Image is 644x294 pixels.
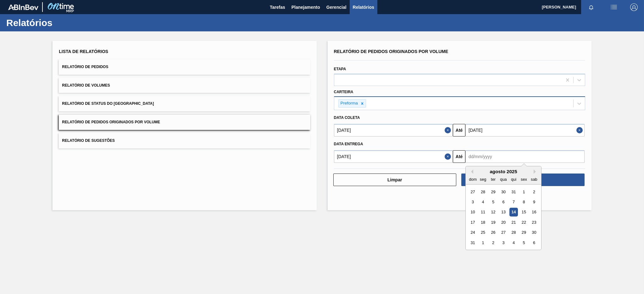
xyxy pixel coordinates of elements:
[479,198,487,206] div: Choose segunda-feira, 4 de agosto de 2025
[489,208,497,216] div: Choose terça-feira, 12 de agosto de 2025
[334,150,453,163] input: dd/mm/yyyy
[59,59,310,75] button: Relatório de Pedidos
[534,169,538,174] button: Next Month
[8,4,38,10] img: TNhmsLtSVTkK8tSr43FrP2fwEKptu5GPRR3wAAAABJRU5ErkJggg==
[479,218,487,227] div: Choose segunda-feira, 18 de agosto de 2025
[530,198,538,206] div: Choose sábado, 9 de agosto de 2025
[499,218,508,227] div: Choose quarta-feira, 20 de agosto de 2025
[581,3,601,12] button: Notificações
[62,120,160,124] span: Relatório de Pedidos Originados por Volume
[509,218,518,227] div: Choose quinta-feira, 21 de agosto de 2025
[499,198,508,206] div: Choose quarta-feira, 6 de agosto de 2025
[509,238,518,247] div: Choose quinta-feira, 4 de setembro de 2025
[334,142,363,146] span: Data entrega
[519,198,528,206] div: Choose sexta-feira, 8 de agosto de 2025
[465,150,585,163] input: dd/mm/yyyy
[489,175,497,184] div: ter
[499,187,508,196] div: Choose quarta-feira, 30 de julho de 2025
[334,124,453,136] input: dd/mm/yyyy
[479,175,487,184] div: seg
[62,101,154,106] span: Relatório de Status do [GEOGRAPHIC_DATA]
[530,175,538,184] div: sab
[62,138,115,143] span: Relatório de Sugestões
[62,83,110,88] span: Relatório de Volumes
[339,99,359,107] div: Preforma
[479,228,487,237] div: Choose segunda-feira, 25 de agosto de 2025
[479,238,487,247] div: Choose segunda-feira, 1 de setembro de 2025
[62,65,108,69] span: Relatório de Pedidos
[610,3,618,11] img: userActions
[333,174,457,186] button: Limpar
[465,124,585,136] input: dd/mm/yyyy
[469,238,477,247] div: Choose domingo, 31 de agosto de 2025
[509,198,518,206] div: Choose quinta-feira, 7 de agosto de 2025
[519,208,528,216] div: Choose sexta-feira, 15 de agosto de 2025
[519,187,528,196] div: Choose sexta-feira, 1 de agosto de 2025
[519,228,528,237] div: Choose sexta-feira, 29 de agosto de 2025
[59,49,108,54] span: Lista de Relatórios
[499,238,508,247] div: Choose quarta-feira, 3 de setembro de 2025
[453,124,465,136] button: Até
[469,187,477,196] div: Choose domingo, 27 de julho de 2025
[509,208,518,216] div: Choose quinta-feira, 14 de agosto de 2025
[519,218,528,227] div: Choose sexta-feira, 22 de agosto de 2025
[509,228,518,237] div: Choose quinta-feira, 28 de agosto de 2025
[479,187,487,196] div: Choose segunda-feira, 28 de julho de 2025
[489,238,497,247] div: Choose terça-feira, 2 de setembro de 2025
[519,238,528,247] div: Choose sexta-feira, 5 de setembro de 2025
[468,187,539,248] div: month 2025-08
[453,150,465,163] button: Até
[326,3,347,11] span: Gerencial
[59,133,310,148] button: Relatório de Sugestões
[489,218,497,227] div: Choose terça-feira, 19 de agosto de 2025
[489,228,497,237] div: Choose terça-feira, 26 de agosto de 2025
[461,174,585,186] button: Download
[334,49,448,54] span: Relatório de Pedidos Originados por Volume
[445,150,453,163] button: Close
[334,67,346,71] label: Etapa
[630,3,638,11] img: Logout
[499,228,508,237] div: Choose quarta-feira, 27 de agosto de 2025
[519,175,528,184] div: sex
[469,169,473,174] button: Previous Month
[6,19,118,26] h1: Relatórios
[334,90,353,94] label: Carteira
[59,96,310,111] button: Relatório de Status do [GEOGRAPHIC_DATA]
[291,3,320,11] span: Planejamento
[530,218,538,227] div: Choose sábado, 23 de agosto de 2025
[466,169,541,174] div: agosto 2025
[270,3,285,11] span: Tarefas
[489,187,497,196] div: Choose terça-feira, 29 de julho de 2025
[530,187,538,196] div: Choose sábado, 2 de agosto de 2025
[469,208,477,216] div: Choose domingo, 10 de agosto de 2025
[469,198,477,206] div: Choose domingo, 3 de agosto de 2025
[576,124,585,136] button: Close
[469,175,477,184] div: dom
[499,175,508,184] div: qua
[59,115,310,130] button: Relatório de Pedidos Originados por Volume
[469,218,477,227] div: Choose domingo, 17 de agosto de 2025
[509,187,518,196] div: Choose quinta-feira, 31 de julho de 2025
[353,3,374,11] span: Relatórios
[469,228,477,237] div: Choose domingo, 24 de agosto de 2025
[59,78,310,93] button: Relatório de Volumes
[479,208,487,216] div: Choose segunda-feira, 11 de agosto de 2025
[489,198,497,206] div: Choose terça-feira, 5 de agosto de 2025
[530,208,538,216] div: Choose sábado, 16 de agosto de 2025
[445,124,453,136] button: Close
[499,208,508,216] div: Choose quarta-feira, 13 de agosto de 2025
[530,238,538,247] div: Choose sábado, 6 de setembro de 2025
[509,175,518,184] div: qui
[334,115,360,120] span: Data coleta
[530,228,538,237] div: Choose sábado, 30 de agosto de 2025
